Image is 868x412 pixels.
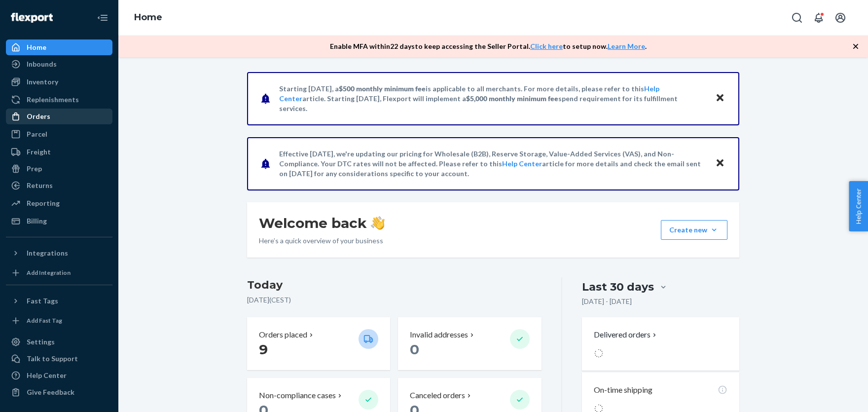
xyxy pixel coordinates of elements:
ol: breadcrumbs [126,3,170,32]
a: Freight [6,144,112,160]
button: Delivered orders [594,329,658,340]
button: Talk to Support [6,351,112,367]
button: Create new [661,220,727,240]
span: $500 monthly minimum fee [339,84,426,93]
h1: Welcome back [259,214,385,232]
p: Enable MFA within 22 days to keep accessing the Seller Portal. to setup now. . [330,41,647,51]
div: Help Center [27,371,67,380]
img: Flexport logo [11,13,53,23]
a: Home [6,39,112,55]
div: Add Integration [27,268,71,277]
div: Give Feedback [27,387,74,397]
button: Integrations [6,245,112,261]
button: Open notifications [809,8,829,28]
div: Fast Tags [27,296,58,306]
a: Returns [6,178,112,193]
a: Orders [6,109,112,124]
span: 0 [410,341,419,358]
p: [DATE] ( CEST ) [247,295,542,305]
span: Assistenza [18,7,66,16]
p: Canceled orders [410,390,465,401]
button: Open account menu [831,8,850,28]
div: Add Fast Tag [27,316,62,325]
div: Billing [27,216,47,226]
div: Prep [27,164,42,174]
div: Freight [27,147,51,157]
a: Settings [6,334,112,350]
button: Help Center [849,181,868,231]
button: Orders placed 9 [247,317,390,370]
a: Replenishments [6,92,112,108]
div: Returns [27,181,53,190]
button: Open Search Box [787,8,807,28]
a: Inbounds [6,56,112,72]
div: Reporting [27,198,60,208]
p: Orders placed [259,329,307,340]
div: Settings [27,337,55,347]
p: [DATE] - [DATE] [582,297,632,306]
a: Billing [6,213,112,229]
div: Talk to Support [27,354,78,364]
p: On-time shipping [594,384,652,396]
button: Close [714,91,726,106]
a: Add Integration [6,265,112,281]
span: 9 [259,341,268,358]
div: Last 30 days [582,279,654,295]
div: Inventory [27,77,58,87]
a: Prep [6,161,112,177]
div: Parcel [27,129,47,139]
a: Add Fast Tag [6,313,112,329]
h3: Today [247,277,542,293]
p: Non-compliance cases [259,390,336,401]
div: Integrations [27,248,68,258]
img: hand-wave emoji [371,216,385,230]
a: Click here [530,42,563,50]
p: Here’s a quick overview of your business [259,236,385,246]
p: Effective [DATE], we're updating our pricing for Wholesale (B2B), Reserve Storage, Value-Added Se... [279,149,706,179]
button: Fast Tags [6,293,112,309]
a: Help Center [6,368,112,383]
a: Home [134,12,162,23]
div: Orders [27,112,50,121]
button: Give Feedback [6,384,112,400]
a: Reporting [6,195,112,211]
div: Inbounds [27,59,57,69]
a: Parcel [6,126,112,142]
p: Starting [DATE], a is applicable to all merchants. For more details, please refer to this article... [279,84,706,113]
a: Learn More [608,42,645,50]
button: Close [714,156,726,171]
div: Home [27,42,46,52]
a: Inventory [6,74,112,90]
p: Invalid addresses [410,329,468,340]
button: Close Navigation [93,8,112,28]
button: Invalid addresses 0 [398,317,541,370]
div: Replenishments [27,95,79,105]
span: $5,000 monthly minimum fee [466,94,558,103]
a: Help Center [502,159,542,168]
